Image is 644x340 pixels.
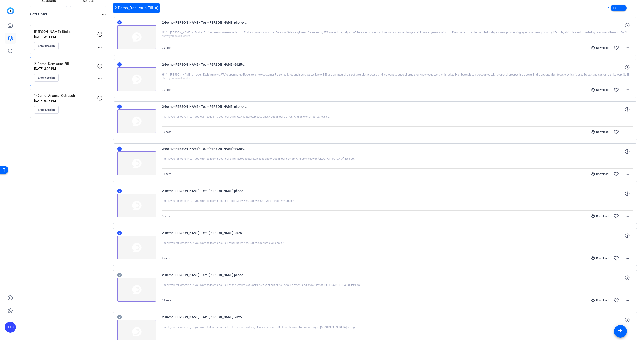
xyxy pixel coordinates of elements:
p: 1-Demo_Ananya: Outreach [34,93,97,98]
p: [DATE] 6:28 PM [34,99,97,103]
button: Enter Session [34,74,59,82]
span: Enter Session [38,76,55,80]
span: 2-Demo-[PERSON_NAME]- Test-[PERSON_NAME] phone-2025-09-11-11-53-28-128-1 [162,20,247,31]
h2: Sessions [30,11,47,20]
span: Enter Session [38,108,55,112]
img: thumb-nail [117,109,156,133]
div: Download [589,214,611,218]
span: 8 secs [162,215,170,218]
span: 2-Demo-[PERSON_NAME]- Test-[PERSON_NAME]-2025-09-11-11-49-06-313-0 [162,314,247,325]
mat-icon: more_horiz [632,5,637,11]
mat-icon: more_horiz [625,171,630,177]
img: thumb-nail [117,194,156,217]
div: HTD [5,322,16,333]
mat-icon: favorite_border [614,129,619,135]
span: 2-Demo-[PERSON_NAME]- Test-[PERSON_NAME]-2025-09-11-11-53-28-128-0 [162,62,247,73]
div: Download [589,256,611,260]
mat-icon: more_horiz [625,87,630,93]
mat-icon: more_horiz [97,44,103,50]
mat-icon: more_horiz [625,45,630,51]
mat-icon: favorite_border [614,45,619,51]
span: 2-Demo-[PERSON_NAME]- Test-[PERSON_NAME] phone-2025-09-11-11-49-06-313-1 [162,272,247,283]
mat-icon: favorite_border [614,171,619,177]
span: 10 secs [162,130,171,134]
span: 2-Demo-[PERSON_NAME]- Test-[PERSON_NAME] phone-2025-09-11-11-50-28-996-1 [162,104,247,115]
div: Download [589,299,611,302]
mat-icon: favorite_border [614,298,619,303]
div: Download [589,130,611,134]
span: 2-Demo-[PERSON_NAME]- Test-[PERSON_NAME] phone-2025-09-11-11-50-07-409-1 [162,188,247,199]
div: Download [589,46,611,50]
mat-icon: more_horiz [97,108,103,114]
mat-icon: close [153,5,159,11]
span: 13 secs [162,299,171,302]
img: thumb-nail [117,151,156,175]
mat-icon: more_horiz [625,298,630,303]
span: 29 secs [162,46,171,49]
mat-icon: more_horiz [97,76,103,82]
img: thumb-nail [117,67,156,91]
div: Download [589,88,611,92]
img: thumb-nail [117,278,156,302]
span: 2-Demo-[PERSON_NAME]- Test-[PERSON_NAME]-2025-09-11-11-50-07-409-0 [162,230,247,241]
p: [DATE] 3:02 PM [34,67,97,70]
div: 2-Demo_Dan: Auto-Fill [113,3,160,13]
mat-icon: favorite_border [614,213,619,219]
mat-icon: accessibility [618,329,623,334]
button: Enter Session [34,42,59,50]
span: Enter Session [38,44,55,48]
p: [DATE] 3:31 PM [34,35,97,39]
mat-icon: more_horiz [101,11,106,17]
button: Enter Session [34,106,59,114]
p: 2-Demo_Dan: Auto-Fill [34,61,97,67]
span: 11 secs [162,173,171,176]
span: 8 secs [162,257,170,260]
mat-icon: more_horiz [625,256,630,261]
mat-icon: favorite_border [614,256,619,261]
mat-icon: more_horiz [625,213,630,219]
div: Download [589,172,611,176]
span: 30 secs [162,88,171,92]
img: thumb-nail [117,236,156,259]
p: [PERSON_NAME]: Risks [34,29,97,35]
mat-icon: more_horiz [625,129,630,135]
mat-icon: favorite_border [614,87,619,93]
img: thumb-nail [117,25,156,49]
img: blue-gradient.svg [7,7,14,14]
span: 2-Demo-[PERSON_NAME]- Test-[PERSON_NAME]-2025-09-11-11-50-28-996-0 [162,146,247,157]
